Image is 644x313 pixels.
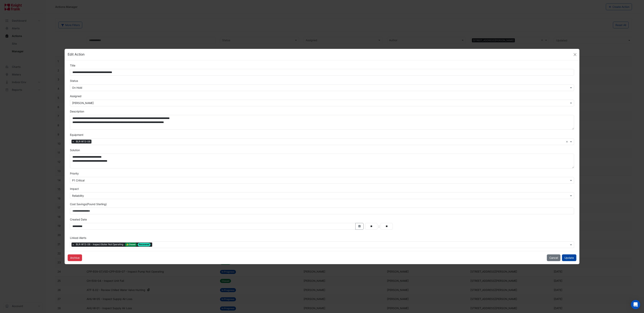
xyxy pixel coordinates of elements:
[70,63,75,67] label: Title
[572,52,578,57] button: Close
[75,243,152,247] span: BLR-W13-06 - Inspect Boiler Not Operating
[71,140,75,143] span: ×
[75,140,91,143] span: BLR-W13-06
[365,223,377,230] input: Hours
[68,52,85,57] h5: Edit Action
[70,236,86,240] label: Linked Alerts
[70,148,80,152] label: Solution
[76,243,124,247] span: BLR-W13-06 - Inspect Boiler Not Operating
[377,224,380,229] div: :
[70,202,107,206] label: Cost Savings (Pound Sterling)
[70,187,79,191] label: Impact
[70,171,79,175] label: Priority
[562,254,576,261] button: Update
[70,133,83,137] label: Equipment
[358,225,361,228] fa-icon: Select Date
[70,109,84,113] label: Description
[566,140,569,144] span: Clear
[71,243,75,247] span: ×
[70,94,81,98] label: Assigned
[70,79,78,83] label: Status
[70,217,87,221] label: Created Date
[138,243,151,246] span: Recovered
[68,254,82,261] button: Archive
[547,254,560,261] button: Cancel
[380,223,393,230] input: Minutes
[125,243,137,247] span: Closed
[631,300,640,309] div: Open Intercom Messenger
